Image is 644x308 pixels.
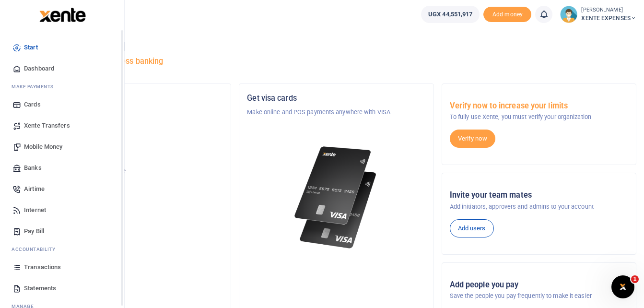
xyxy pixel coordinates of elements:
[24,284,56,293] span: Statements
[8,58,117,79] a: Dashboard
[450,101,628,111] h5: Verify now to increase your limits
[8,115,117,136] a: Xente Transfers
[428,10,472,19] span: UGX 44,551,917
[45,130,223,140] h5: Account
[450,130,495,148] a: Verify now
[8,37,117,58] a: Start
[45,94,223,103] h5: Organization
[483,7,531,23] li: Toup your wallet
[8,257,117,278] a: Transactions
[8,221,117,242] a: Pay Bill
[560,6,577,23] img: profile-user
[24,262,61,272] span: Transactions
[483,10,531,17] a: Add money
[450,112,628,122] p: To fully use Xente, you must verify your organization
[45,166,223,176] p: Your current account balance
[45,107,223,117] p: XENTE TECH LIMITED
[631,275,639,283] span: 1
[450,291,628,301] p: Save the people you pay frequently to make it easier
[8,94,117,115] a: Cards
[36,41,636,52] h4: Hello [PERSON_NAME]
[483,7,531,23] span: Add money
[24,226,44,236] span: Pay Bill
[39,8,86,22] img: logo-large
[8,157,117,178] a: Banks
[24,64,54,73] span: Dashboard
[45,178,223,188] h5: UGX 44,551,917
[421,6,480,23] a: UGX 44,551,917
[19,246,55,253] span: countability
[611,275,634,298] iframe: Intercom live chat
[8,242,117,257] li: Ac
[560,6,636,23] a: profile-user [PERSON_NAME] XENTE EXPENSES
[24,121,70,130] span: Xente Transfers
[247,94,425,103] h5: Get visa cards
[8,136,117,157] a: Mobile Money
[38,11,86,18] a: logo-small logo-large logo-large
[16,83,54,90] span: ake Payments
[36,57,636,66] h5: Welcome to better business banking
[8,178,117,200] a: Airtime
[8,278,117,299] a: Statements
[450,202,628,212] p: Add initiators, approvers and admins to your account
[8,200,117,221] a: Internet
[450,190,628,200] h5: Invite your team mates
[581,6,636,14] small: [PERSON_NAME]
[24,184,45,194] span: Airtime
[24,163,42,173] span: Banks
[581,14,636,23] span: XENTE EXPENSES
[45,145,223,154] p: XENTE EXPENSES
[247,107,425,117] p: Make online and POS payments anywhere with VISA
[292,140,381,255] img: xente-_physical_cards.png
[24,43,38,52] span: Start
[8,79,117,94] li: M
[24,100,41,109] span: Cards
[450,280,628,290] h5: Add people you pay
[24,142,62,152] span: Mobile Money
[24,205,46,215] span: Internet
[417,6,483,23] li: Wallet ballance
[450,219,494,237] a: Add users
